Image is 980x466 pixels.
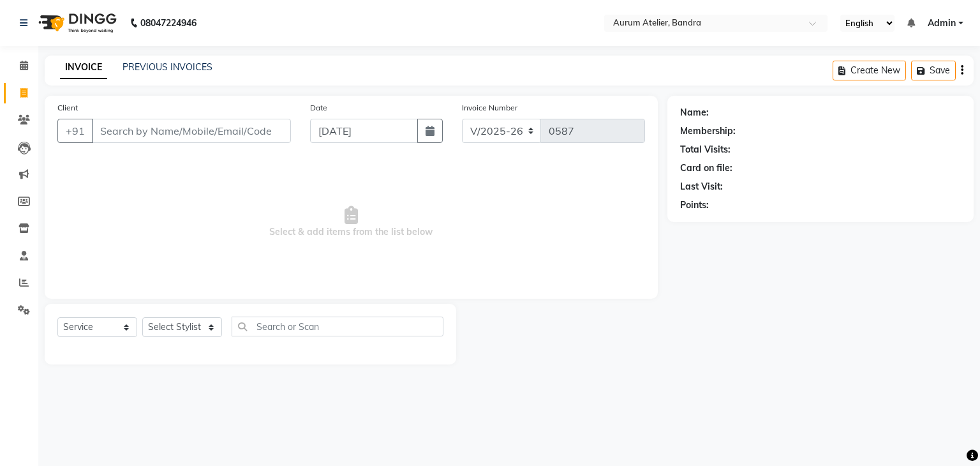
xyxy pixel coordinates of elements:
[928,17,956,30] span: Admin
[680,143,731,156] div: Total Visits:
[680,199,709,212] div: Points:
[232,317,443,336] input: Search or Scan
[680,124,736,138] div: Membership:
[33,5,120,41] img: logo
[462,102,517,114] label: Invoice Number
[911,61,956,80] button: Save
[680,106,709,119] div: Name:
[60,56,107,79] a: INVOICE
[57,102,78,114] label: Client
[680,162,732,175] div: Card on file:
[680,180,723,193] div: Last Visit:
[92,119,291,143] input: Search by Name/Mobile/Email/Code
[122,61,212,73] a: PREVIOUS INVOICES
[310,102,327,114] label: Date
[833,61,906,80] button: Create New
[57,119,93,143] button: +91
[140,5,197,41] b: 08047224946
[57,158,645,286] span: Select & add items from the list below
